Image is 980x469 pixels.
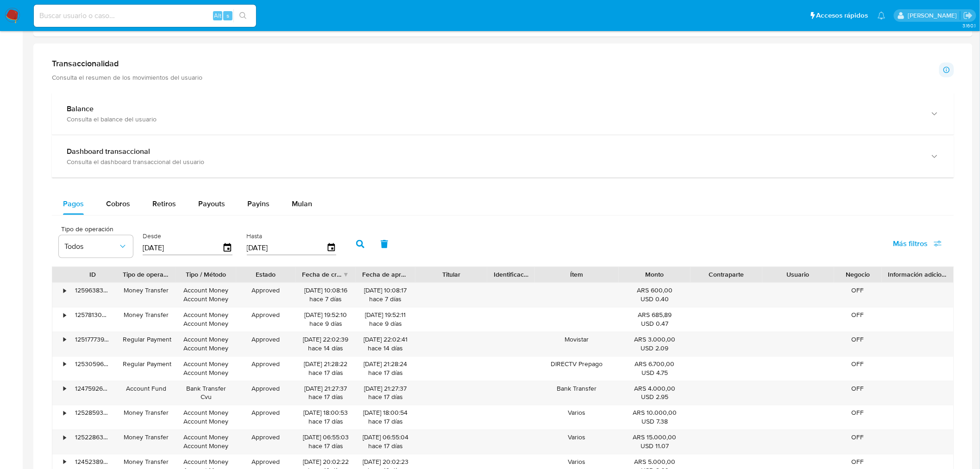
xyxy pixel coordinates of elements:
[908,11,960,20] p: ignacio.bagnardi@mercadolibre.com
[226,11,229,20] span: s
[878,12,886,19] a: Notificaciones
[233,9,252,22] button: search-icon
[214,11,221,20] span: Alt
[962,22,975,29] span: 3.160.1
[963,11,973,20] a: Salir
[817,11,868,20] span: Accesos rápidos
[34,10,256,22] input: Buscar usuario o caso...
